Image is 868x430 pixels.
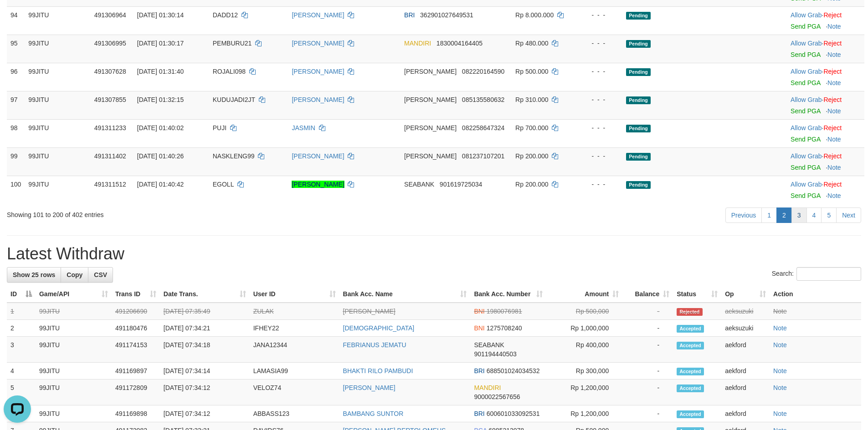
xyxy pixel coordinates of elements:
td: ABBASS123 [250,405,339,422]
span: Copy 901194440503 to clipboard [474,350,516,358]
span: PEMBURU21 [213,40,252,47]
th: Status: activate to sort column ascending [673,286,721,303]
td: JANA12344 [250,337,339,363]
a: [PERSON_NAME] [343,384,395,391]
td: 99JITU [36,303,112,320]
td: aekford [721,379,770,405]
td: 491169897 [112,363,160,379]
td: 99JITU [36,320,112,337]
a: Allow Grab [791,124,822,132]
td: 99JITU [25,63,90,91]
a: Note [773,308,787,315]
a: Note [773,324,787,332]
td: Rp 1,200,000 [546,379,622,405]
td: · [787,35,864,63]
td: aekford [721,363,770,379]
td: 99JITU [25,6,90,35]
a: Send PGA [791,136,820,143]
span: Accepted [677,410,704,418]
span: [DATE] 01:40:02 [137,124,184,132]
a: 4 [806,207,822,223]
div: - - - [581,152,619,161]
span: [DATE] 01:30:17 [137,40,184,47]
a: Note [773,367,787,374]
a: 3 [791,207,807,223]
a: Reject [823,68,842,75]
td: Rp 300,000 [546,363,622,379]
span: [DATE] 01:31:40 [137,68,184,75]
td: 99JITU [36,363,112,379]
div: - - - [581,10,619,20]
td: · [787,63,864,91]
span: Copy 081237107201 to clipboard [462,152,504,160]
a: Next [836,207,861,223]
span: Rp 500.000 [515,68,548,75]
td: 99JITU [36,379,112,405]
td: 94 [7,6,25,35]
a: Reject [823,96,842,103]
span: Pending [626,153,651,161]
span: Copy 901619725034 to clipboard [440,181,482,188]
td: 491169898 [112,405,160,422]
td: VELOZ74 [250,379,339,405]
a: Copy [61,267,88,283]
span: Rp 480.000 [515,40,548,47]
span: 491307628 [94,68,126,75]
a: [DEMOGRAPHIC_DATA] [343,324,415,332]
td: [DATE] 07:34:12 [160,379,250,405]
td: · [787,147,864,176]
span: Rp 700.000 [515,124,548,132]
a: Note [827,23,841,30]
th: User ID: activate to sort column ascending [250,286,339,303]
span: MANDIRI [474,384,501,391]
span: 491311402 [94,152,126,160]
span: EGOLL [213,181,234,188]
th: Bank Acc. Name: activate to sort column ascending [339,286,471,303]
span: Copy [67,271,82,278]
th: Amount: activate to sort column ascending [546,286,622,303]
span: KUDUJADI2JT [213,96,255,103]
td: aekford [721,405,770,422]
a: BHAKTI RILO PAMBUDI [343,367,413,374]
span: MANDIRI [404,40,431,47]
span: Rp 8.000.000 [515,11,554,19]
td: aekford [721,337,770,363]
span: · [791,152,823,160]
span: Show 25 rows [13,271,55,278]
a: [PERSON_NAME] [292,68,344,75]
span: Copy 362901027649531 to clipboard [420,11,473,19]
span: [PERSON_NAME] [404,152,457,160]
td: - [622,303,673,320]
span: Copy 9000022567656 to clipboard [474,393,520,400]
a: Allow Grab [791,40,822,47]
div: - - - [581,95,619,104]
td: IFHEY22 [250,320,339,337]
span: Copy 082220164590 to clipboard [462,68,504,75]
span: [DATE] 01:30:14 [137,11,184,19]
td: aeksuzuki [721,320,770,337]
td: 2 [7,320,36,337]
a: Reject [823,11,842,19]
span: PUJI [213,124,226,132]
span: Copy 1980076981 to clipboard [487,308,522,315]
a: Send PGA [791,164,820,171]
th: Bank Acc. Number: activate to sort column ascending [470,286,546,303]
span: 491311233 [94,124,126,132]
td: 99JITU [36,337,112,363]
a: Note [827,79,841,86]
td: 491206690 [112,303,160,320]
td: 99JITU [25,147,90,176]
a: 1 [761,207,777,223]
span: BNI [474,324,484,332]
td: [DATE] 07:34:21 [160,320,250,337]
td: 99 [7,147,25,176]
td: LAMASIA99 [250,363,339,379]
a: CSV [88,267,113,283]
span: Copy 082258647324 to clipboard [462,124,504,132]
span: · [791,40,823,47]
td: Rp 1,200,000 [546,405,622,422]
a: Note [827,136,841,143]
span: 491307855 [94,96,126,103]
span: DADD12 [213,11,238,19]
a: Allow Grab [791,11,822,19]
